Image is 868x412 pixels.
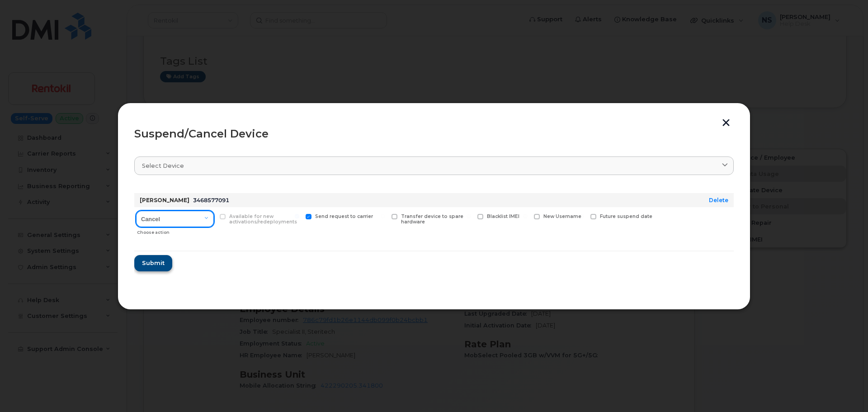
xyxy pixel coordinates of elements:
[600,213,652,219] span: Future suspend date
[381,214,385,218] input: Transfer device to spare hardware
[315,213,373,219] span: Send request to carrier
[134,255,172,271] button: Submit
[142,161,184,170] span: Select device
[523,214,528,218] input: New Username
[487,213,519,219] span: Blacklist IMEI
[142,259,165,267] span: Submit
[295,214,299,218] input: Send request to carrier
[580,214,584,218] input: Future suspend date
[401,213,463,225] span: Transfer device to spare hardware
[140,197,189,204] strong: [PERSON_NAME]
[229,213,297,225] span: Available for new activations/redeployments
[709,197,728,204] a: Delete
[543,213,581,219] span: New Username
[137,225,214,236] div: Choose action
[829,373,861,405] iframe: Messenger Launcher
[209,214,213,218] input: Available for new activations/redeployments
[134,156,734,175] a: Select device
[467,214,471,218] input: Blacklist IMEI
[134,128,734,139] div: Suspend/Cancel Device
[193,197,229,204] span: 3468577091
